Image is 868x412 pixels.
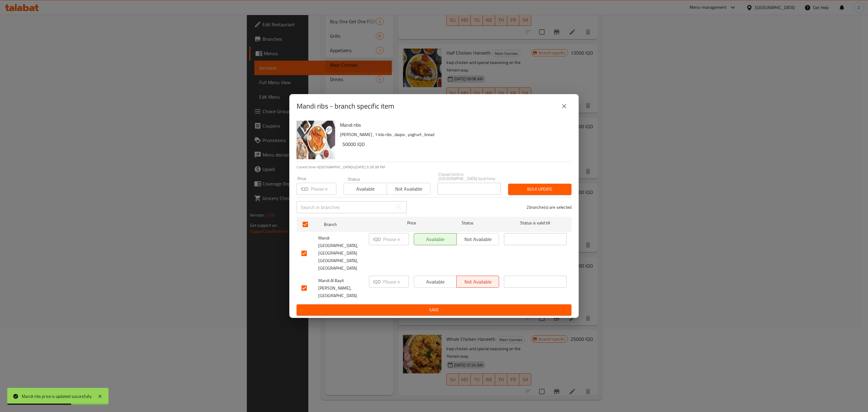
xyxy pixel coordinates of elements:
[297,201,393,213] input: Search in branches
[459,235,497,244] span: Not available
[297,304,571,315] button: Save
[297,121,335,159] img: Mandi ribs
[344,183,387,195] button: Available
[436,219,499,227] span: Status
[340,121,567,129] h6: Mandi ribs
[387,183,430,195] button: Not available
[301,185,308,192] p: IQD
[301,306,567,314] span: Save
[508,184,571,195] button: Bulk update
[346,185,385,193] span: Available
[417,277,454,286] span: Available
[311,183,336,195] input: Please enter price
[392,219,432,227] span: Price
[389,185,428,193] span: Not available
[324,221,387,228] span: Branch
[414,233,457,245] button: Available
[297,164,571,170] p: Current time in [GEOGRAPHIC_DATA] is [DATE] 3:28:38 PM
[527,204,571,210] p: 2 branche(s) are selected
[513,185,567,193] span: Bulk update
[373,278,381,285] p: IQD
[383,276,409,288] input: Please enter price
[383,233,409,245] input: Please enter price
[504,219,567,227] span: Status is valid till
[417,235,454,244] span: Available
[22,393,92,400] div: Mandi ribs price is updated succesfully
[297,101,394,111] h2: Mandi ribs - branch specific item
[373,236,381,243] p: IQD
[318,277,364,299] span: Mandi Al Bayit [PERSON_NAME], [GEOGRAPHIC_DATA]
[456,276,499,288] button: Not available
[456,233,499,245] button: Not available
[342,140,567,148] h6: 50000 IQD
[459,277,497,286] span: Not available
[414,276,457,288] button: Available
[557,99,571,113] button: close
[318,234,364,272] span: Mandi [GEOGRAPHIC_DATA], [GEOGRAPHIC_DATA] [GEOGRAPHIC_DATA], [GEOGRAPHIC_DATA]
[340,131,567,138] p: [PERSON_NAME] , 1 kilo ribs , daqos , yoghurt , bread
